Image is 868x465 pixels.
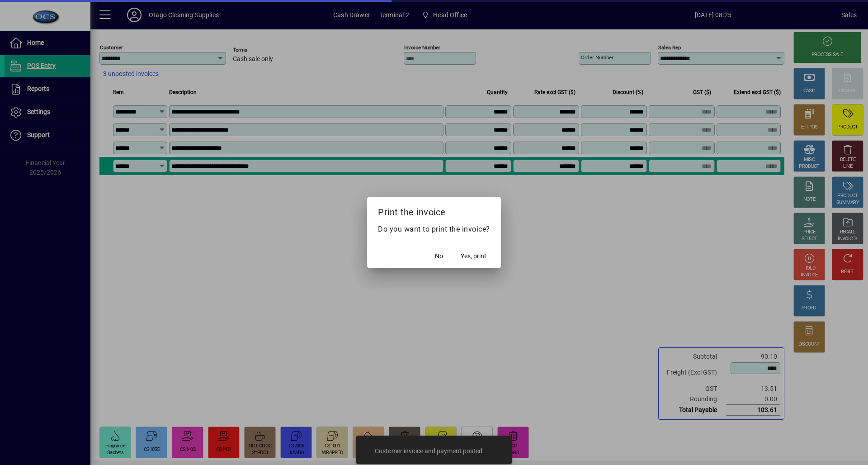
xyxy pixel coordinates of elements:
[435,251,443,261] span: No
[457,248,490,264] button: Yes, print
[425,248,453,264] button: No
[378,224,490,235] p: Do you want to print the invoice?
[461,251,486,261] span: Yes, print
[367,197,501,223] h2: Print the invoice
